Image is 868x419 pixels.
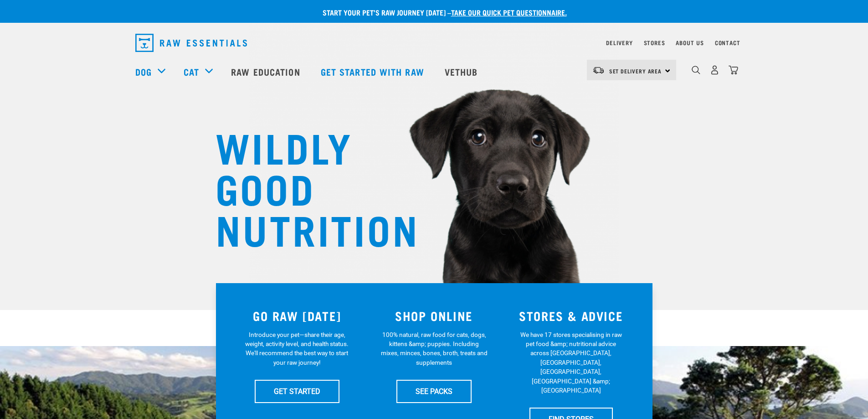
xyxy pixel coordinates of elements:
[729,65,738,75] img: home-icon@2x.png
[609,69,662,72] span: Set Delivery Area
[606,41,632,44] a: Delivery
[135,65,152,78] a: Dog
[451,10,567,14] a: take our quick pet questionnaire.
[436,53,489,90] a: Vethub
[135,34,247,52] img: Raw Essentials Logo
[255,380,339,403] a: GET STARTED
[234,309,360,323] h3: GO RAW [DATE]
[592,66,605,74] img: van-moving.png
[676,41,704,44] a: About Us
[184,65,199,78] a: Cat
[715,41,740,44] a: Contact
[396,380,472,403] a: SEE PACKS
[518,330,625,395] p: We have 17 stores specialising in raw pet food &amp; nutritional advice across [GEOGRAPHIC_DATA],...
[380,330,488,367] p: 100% natural, raw food for cats, dogs, kittens &amp; puppies. Including mixes, minces, bones, bro...
[371,309,497,323] h3: SHOP ONLINE
[312,53,436,90] a: Get started with Raw
[216,125,398,248] h1: WILDLY GOOD NUTRITION
[692,66,700,74] img: home-icon-1@2x.png
[644,41,665,44] a: Stores
[508,309,634,323] h3: STORES & ADVICE
[128,30,740,56] nav: dropdown navigation
[710,65,719,75] img: user.png
[243,330,350,367] p: Introduce your pet—share their age, weight, activity level, and health status. We'll recommend th...
[222,53,311,90] a: Raw Education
